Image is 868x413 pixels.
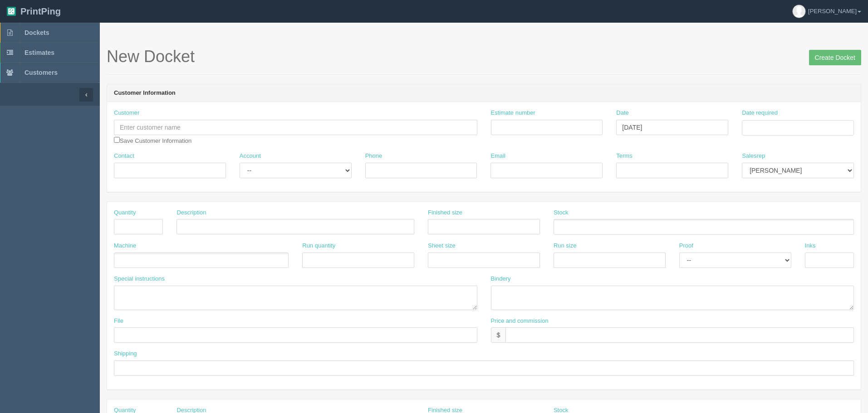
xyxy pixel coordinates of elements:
h1: New Docket [107,48,861,66]
span: Estimates [25,49,54,56]
label: Bindery [491,275,511,283]
div: Save Customer Information [114,109,477,145]
img: logo-3e63b451c926e2ac314895c53de4908e5d424f24456219fb08d385ab2e579770.png [7,7,16,16]
input: Create Docket [809,50,861,65]
label: Customer [114,109,139,117]
label: Date required [742,109,778,117]
label: Machine [114,242,136,250]
label: Terms [616,152,632,160]
label: Phone [365,152,383,160]
header: Customer Information [107,84,861,102]
label: Description [177,209,206,217]
span: Customers [25,69,58,76]
label: Inks [805,242,816,250]
label: Proof [679,242,693,250]
label: Salesrep [742,152,765,160]
label: Sheet size [428,242,456,250]
label: Contact [114,152,134,160]
label: Shipping [114,350,137,358]
label: Account [240,152,261,160]
input: Enter customer name [114,120,477,135]
div: $ [491,327,506,343]
label: File [114,317,123,326]
span: Dockets [25,29,49,36]
label: Date [616,109,628,117]
label: Quantity [114,209,136,217]
label: Email [490,152,505,160]
label: Stock [554,209,569,217]
label: Run quantity [302,242,335,250]
label: Estimate number [491,109,535,117]
label: Price and commission [491,317,549,326]
label: Finished size [428,209,462,217]
label: Special instructions [114,275,165,283]
img: avatar_default-7531ab5dedf162e01f1e0bb0964e6a185e93c5c22dfe317fb01d7f8cd2b1632c.jpg [793,5,805,18]
label: Run size [554,242,577,250]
